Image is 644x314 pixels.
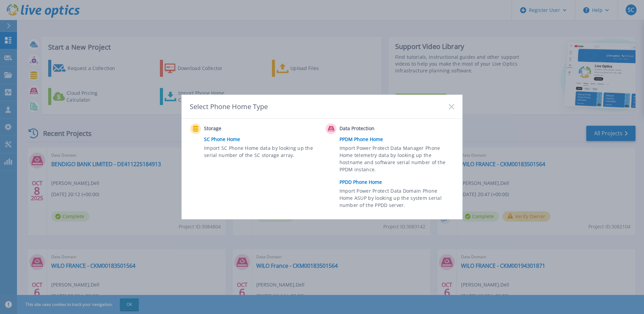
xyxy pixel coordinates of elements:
a: PPDM Phone Home [339,134,458,144]
div: Select Phone Home Type [190,102,269,111]
span: Import SC Phone Home data by looking up the serial number of the SC storage array. [204,144,317,160]
span: Import Power Protect Data Manager Phone Home telemetry data by looking up the hostname and softwa... [339,144,453,176]
span: Import Power Protect Data Domain Phone Home ASUP by looking up the system serial number of the PP... [339,187,453,211]
span: Storage [204,125,272,133]
a: PPDD Phone Home [339,177,458,187]
a: SC Phone Home [204,134,322,144]
span: Data Protection [339,125,407,133]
